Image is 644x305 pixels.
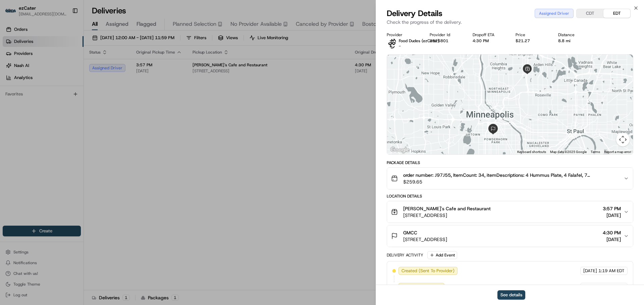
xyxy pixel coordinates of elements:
[387,201,633,223] button: [PERSON_NAME]'s Cafe and Restaurant[STREET_ADDRESS]3:57 PM[DATE]
[583,268,597,274] span: [DATE]
[427,251,457,259] button: Add Event
[387,38,397,49] img: food_dudes.png
[4,94,54,106] a: 📗Knowledge Base
[497,290,525,300] button: See details
[473,32,505,37] div: Dropoff ETA
[603,236,621,243] span: [DATE]
[387,19,633,25] p: Check the progress of the delivery.
[7,27,122,37] p: Welcome 👋
[13,97,51,104] span: Knowledge Base
[558,32,590,37] div: Distance
[403,178,618,185] span: $259.65
[47,113,81,119] a: Powered byPylon
[401,284,441,290] span: Not Assigned Driver
[23,64,110,71] div: Start new chat
[63,97,108,104] span: API Documentation
[403,172,618,178] span: order number: J97J55, ItemCount: 34, itemDescriptions: 4 Hummus Plate, 4 Falafel, 7 Mediterranean...
[114,66,122,74] button: Start new chat
[603,212,621,219] span: [DATE]
[516,32,548,37] div: Price
[598,284,624,290] span: 3:41 PM EDT
[473,38,505,44] div: 4:30 PM
[430,38,448,44] button: 2825801
[387,252,423,258] div: Delivery Activity
[67,113,81,119] span: Pylon
[7,98,12,103] div: 📗
[577,9,603,18] button: CDT
[387,194,633,199] div: Location Details
[387,32,419,37] div: Provider
[550,150,587,154] span: Map data ©2025 Google
[616,133,630,146] button: Map camera controls
[389,146,411,154] a: Open this area in Google Maps (opens a new window)
[403,212,491,219] span: [STREET_ADDRESS]
[23,71,85,76] div: We're available if you need us!
[403,236,447,243] span: [STREET_ADDRESS]
[598,268,625,274] span: 1:19 AM EDT
[583,284,597,290] span: [DATE]
[401,268,454,274] span: Created (Sent To Provider)
[389,146,411,154] img: Google
[7,7,20,20] img: Nash
[54,94,110,106] a: 💻API Documentation
[17,43,111,50] input: Clear
[387,225,633,247] button: GMCC[STREET_ADDRESS]4:30 PM[DATE]
[7,64,19,76] img: 1736555255976-a54dd68f-1ca7-489b-9aae-adbdc363a1c4
[387,160,633,165] div: Package Details
[516,38,548,44] div: $21.27
[558,38,590,44] div: 8.8 mi
[603,9,630,18] button: EDT
[399,38,439,44] span: Food Dudes (ezCater)
[403,229,417,236] span: GMCC
[403,205,491,212] span: [PERSON_NAME]'s Cafe and Restaurant
[399,44,401,49] span: -
[517,150,546,154] button: Keyboard shortcuts
[591,150,600,154] a: Terms
[604,150,631,154] a: Report a map error
[57,98,62,103] div: 💻
[603,229,621,236] span: 4:30 PM
[387,168,633,189] button: order number: J97J55, ItemCount: 34, itemDescriptions: 4 Hummus Plate, 4 Falafel, 7 Mediterranean...
[387,8,442,19] span: Delivery Details
[430,32,462,37] div: Provider Id
[603,205,621,212] span: 3:57 PM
